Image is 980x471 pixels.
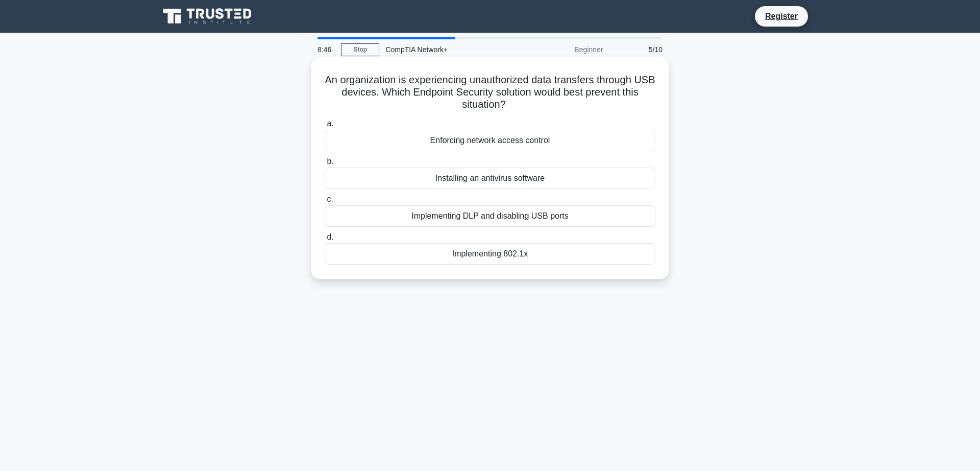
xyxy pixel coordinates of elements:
div: Beginner [520,39,609,60]
div: Implementing DLP and disabling USB ports [325,205,655,227]
div: 5/10 [609,39,669,60]
a: Stop [341,43,379,56]
span: a. [327,119,333,128]
div: Enforcing network access control [325,130,655,151]
span: c. [327,195,333,203]
div: Implementing 802.1x [325,243,655,265]
a: Register [759,10,804,22]
div: CompTIA Network+ [379,39,520,60]
h5: An organization is experiencing unauthorized data transfers through USB devices. Which Endpoint S... [324,74,656,111]
span: d. [327,232,333,241]
div: Installing an antivirus software [325,168,655,189]
span: b. [327,157,333,166]
div: 8:46 [311,39,341,60]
